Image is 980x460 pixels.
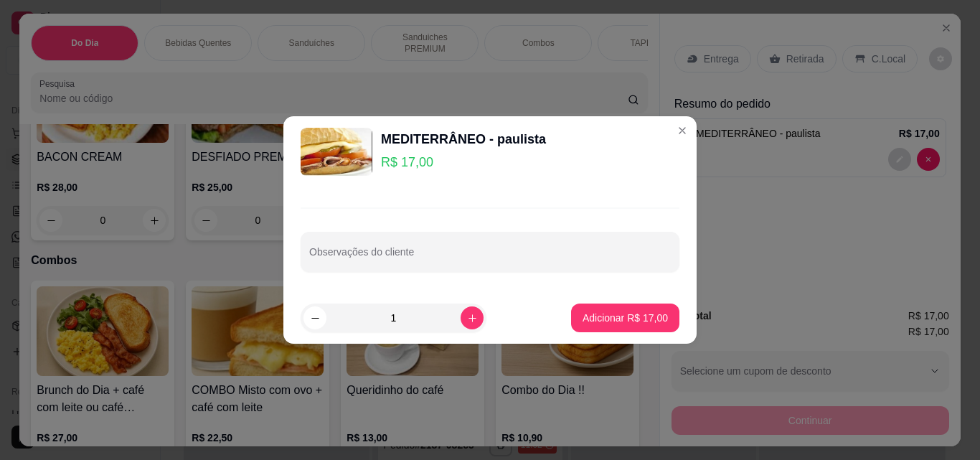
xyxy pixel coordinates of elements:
[309,250,671,265] input: Observações do cliente
[571,304,679,332] button: Adicionar R$ 17,00
[461,306,484,329] button: increase-product-quantity
[381,151,546,172] p: R$ 17,00
[381,128,546,149] div: MEDITERRÂNEO - paulista
[671,119,694,142] button: Close
[301,128,372,176] img: product-image
[583,311,668,325] p: Adicionar R$ 17,00
[303,306,326,329] button: decrease-product-quantity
